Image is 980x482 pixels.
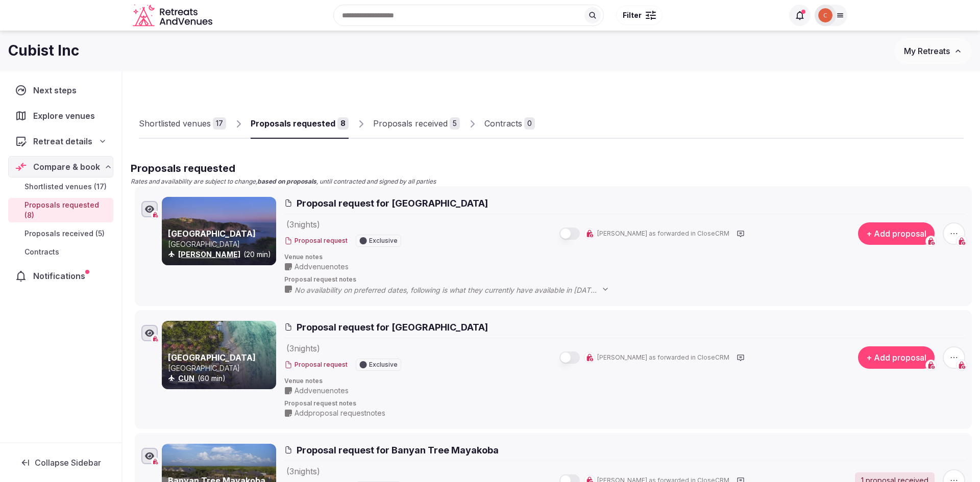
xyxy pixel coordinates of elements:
a: Shortlisted venues (17) [8,180,113,194]
div: 8 [337,117,349,130]
div: Shortlisted venues [139,117,211,130]
a: CUN [178,374,194,383]
span: [PERSON_NAME] as forwarded in CloseCRM [597,353,729,362]
div: Contracts [484,117,522,130]
a: Contracts0 [484,109,535,139]
button: + Add proposal [858,222,935,245]
button: Collapse Sidebar [8,451,113,474]
a: Next steps [8,80,113,101]
a: Explore venues [8,105,113,126]
a: Notifications [8,265,113,287]
span: Retreat details [33,135,92,147]
a: Visit the homepage [133,4,214,27]
div: Proposals received [373,117,448,130]
span: Filter [623,10,642,20]
a: Proposals requested8 [251,109,349,139]
span: Proposals requested (8) [24,200,109,220]
span: Contracts [24,247,59,257]
a: [GEOGRAPHIC_DATA] [168,352,256,363]
h1: Cubist Inc [8,41,79,61]
a: Proposals received5 [373,109,460,139]
div: Proposals requested [251,117,335,130]
span: Explore venues [33,110,99,122]
span: Proposal request notes [284,275,965,284]
span: Add venue notes [295,386,349,396]
svg: Retreats and Venues company logo [133,4,214,27]
div: 17 [213,117,226,130]
button: CUN [178,373,194,384]
button: Filter [616,6,663,25]
span: Add proposal request notes [295,408,385,418]
a: [GEOGRAPHIC_DATA] [168,229,256,239]
button: [PERSON_NAME] [178,249,240,260]
span: ( 3 night s ) [286,219,320,230]
button: Proposal request [284,361,348,369]
span: Compare & book [33,161,100,173]
span: Venue notes [284,253,965,262]
span: Add venue notes [295,262,349,272]
img: Catalina [818,8,832,22]
span: Proposal request for Banyan Tree Mayakoba [297,444,499,456]
p: Rates and availability are subject to change, , until contracted and signed by all parties [131,177,972,186]
button: Proposal request [284,237,348,245]
span: No availability on preferred dates, following is what they currently have available in [DATE]: - ... [295,285,620,295]
span: Proposals received (5) [24,229,105,239]
span: Venue notes [284,377,965,386]
span: Exclusive [369,362,398,368]
strong: based on proposals [257,177,316,185]
button: My Retreats [894,38,972,64]
a: Proposals requested (8) [8,198,113,222]
span: Proposal request for [GEOGRAPHIC_DATA] [297,321,488,334]
span: [PERSON_NAME] as forwarded in CloseCRM [597,230,729,238]
div: 5 [450,117,460,130]
span: Collapse Sidebar [35,458,101,468]
a: Shortlisted venues17 [139,109,226,139]
span: Proposal request for [GEOGRAPHIC_DATA] [297,197,488,210]
button: + Add proposal [858,346,935,369]
span: My Retreats [904,46,950,56]
a: Proposals received (5) [8,226,113,241]
span: Shortlisted venues (17) [24,182,107,192]
span: Notifications [33,270,89,282]
a: Contracts [8,245,113,259]
span: Next steps [33,84,81,96]
p: [GEOGRAPHIC_DATA] [168,363,274,373]
div: 0 [524,117,535,130]
span: ( 3 night s ) [286,343,320,353]
p: [GEOGRAPHIC_DATA] [168,239,274,249]
div: (20 min) [168,249,274,260]
a: [PERSON_NAME] [178,250,240,259]
span: ( 3 night s ) [286,466,320,476]
h2: Proposals requested [131,161,972,175]
span: Exclusive [369,238,398,244]
span: Proposal request notes [284,399,965,408]
div: (60 min) [168,373,274,384]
